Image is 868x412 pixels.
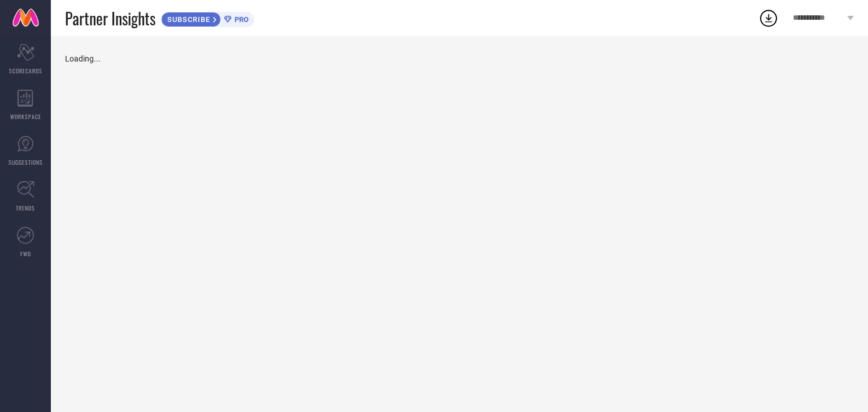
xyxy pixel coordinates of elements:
span: TRENDS [16,204,35,212]
span: SUGGESTIONS [8,158,43,166]
a: SUBSCRIBEPRO [161,9,254,27]
span: SCORECARDS [9,67,42,75]
span: SUBSCRIBE [162,15,213,24]
span: WORKSPACE [10,112,41,121]
span: PRO [232,15,249,24]
span: Loading... [65,54,101,63]
span: Partner Insights [65,7,155,30]
div: Open download list [758,8,779,28]
span: FWD [20,249,31,258]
